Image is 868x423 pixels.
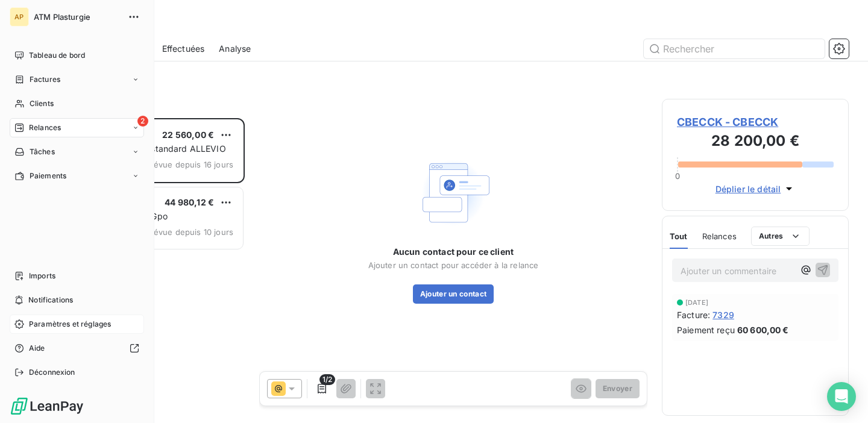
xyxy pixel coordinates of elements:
img: Logo LeanPay [10,396,84,416]
span: Effectuées [162,43,205,55]
span: Tout [670,231,688,241]
span: ATM Plasturgie [34,12,121,22]
span: Ajouter un contact pour accéder à la relance [368,260,539,270]
span: [DATE] [685,299,708,306]
a: Aide [10,339,144,358]
span: Tâches [30,146,55,157]
span: Analyse [219,43,251,55]
span: Aide [29,343,45,354]
span: prévue depuis 10 jours [146,227,233,237]
button: Ajouter un contact [413,284,494,304]
span: Notifications [28,295,73,305]
span: Tableau de bord [29,50,85,61]
span: Facture : [677,309,710,321]
button: Autres [751,227,810,246]
span: Relances [29,122,61,133]
div: AP [10,7,29,27]
span: Déconnexion [29,367,75,378]
span: 7329 [712,309,734,321]
span: 0 [675,171,680,181]
button: Envoyer [596,379,640,398]
h3: 28 200,00 € [677,130,834,154]
span: 60 600,00 € [737,324,789,336]
span: 1/2 [319,374,335,385]
span: prévue depuis 16 jours [146,160,233,169]
img: Empty state [415,154,492,231]
span: Paramètres et réglages [29,319,111,330]
span: CBECCK - CBECCK [677,114,834,130]
span: Relances [702,231,737,241]
span: 22 560,00 € [162,130,214,140]
input: Rechercher [644,39,825,58]
span: Paiement reçu [677,324,735,336]
span: Plan de relance standard ALLEVIO [86,143,226,154]
span: Clients [30,98,54,109]
button: Déplier le détail [712,182,799,196]
span: Déplier le détail [715,183,781,195]
span: Aucun contact pour ce client [393,246,514,258]
span: 44 980,12 € [165,197,214,207]
span: Imports [29,271,55,281]
span: Factures [30,74,60,85]
span: Paiements [30,171,66,181]
span: 2 [137,116,148,127]
div: Open Intercom Messenger [827,382,856,411]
